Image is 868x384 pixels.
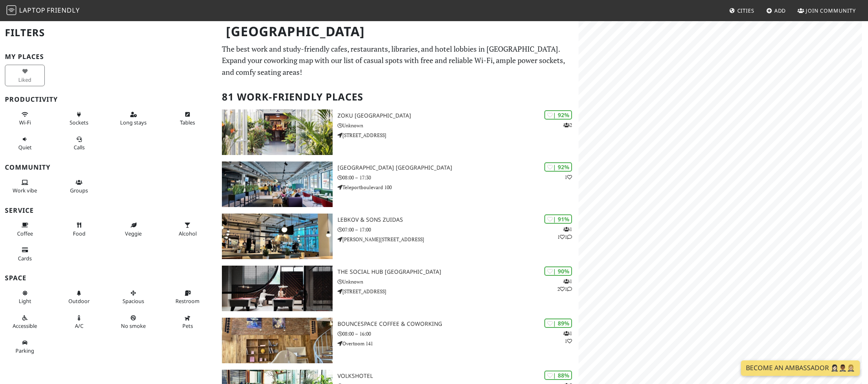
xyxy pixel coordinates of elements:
span: Work-friendly tables [180,119,195,126]
span: Laptop [19,6,46,15]
p: 2 [563,121,572,129]
span: Power sockets [70,119,88,126]
button: No smoke [114,311,153,333]
div: | 92% [544,162,572,172]
a: Aristo Meeting Center Amsterdam | 92% 1 [GEOGRAPHIC_DATA] [GEOGRAPHIC_DATA] 08:00 – 17:30 Telepor... [217,161,579,207]
span: Video/audio calls [74,144,85,151]
h3: Service [5,207,212,214]
div: | 92% [544,110,572,120]
span: Quiet [18,144,32,151]
span: People working [13,187,37,194]
div: | 88% [544,371,572,380]
span: Parking [15,347,34,354]
button: Tables [168,108,208,129]
button: Accessible [5,311,45,333]
button: Cards [5,243,45,265]
p: 08:00 – 17:30 [338,174,579,181]
a: Cities [726,3,758,18]
h3: The Social Hub [GEOGRAPHIC_DATA] [338,268,579,275]
p: Unknown [338,122,579,129]
img: Aristo Meeting Center Amsterdam [222,161,333,207]
p: Overtoom 141 [338,340,579,347]
div: | 91% [544,214,572,224]
img: LaptopFriendly [7,5,16,15]
span: Restroom [175,297,199,305]
h3: Volkshotel [338,373,579,380]
a: Lebkov & Sons Zuidas | 91% 111 Lebkov & Sons Zuidas 07:00 – 17:00 [PERSON_NAME][STREET_ADDRESS] [217,214,579,259]
span: Friendly [47,6,79,15]
span: Veggie [125,230,142,237]
p: [STREET_ADDRESS] [338,131,579,139]
p: The best work and study-friendly cafes, restaurants, libraries, and hotel lobbies in [GEOGRAPHIC_... [222,43,574,78]
span: Cities [737,7,754,14]
p: [STREET_ADDRESS] [338,288,579,295]
button: Long stays [114,108,153,129]
span: Air conditioned [75,322,83,329]
button: Pets [168,311,208,333]
a: The Social Hub Amsterdam City | 90% 121 The Social Hub [GEOGRAPHIC_DATA] Unknown [STREET_ADDRESS] [217,266,579,311]
button: Restroom [168,286,208,308]
span: Accessible [13,322,37,329]
a: LaptopFriendly LaptopFriendly [7,4,80,18]
a: Add [763,3,789,18]
button: Outdoor [59,286,99,308]
button: Parking [5,336,45,358]
div: | 89% [544,319,572,328]
p: 1 1 1 [557,225,572,241]
h2: Filters [5,20,212,45]
span: Group tables [70,187,88,194]
button: Alcohol [168,218,208,240]
a: Join Community [794,3,859,18]
button: Veggie [114,218,153,240]
p: 07:00 – 17:00 [338,226,579,233]
p: 1 2 1 [557,277,572,293]
h3: BounceSpace Coffee & Coworking [338,321,579,327]
div: | 90% [544,266,572,276]
button: Groups [59,176,99,197]
h2: 81 Work-Friendly Places [222,85,574,109]
span: Stable Wi-Fi [19,119,31,126]
span: Natural light [19,297,31,305]
img: The Social Hub Amsterdam City [222,266,333,311]
p: 08:00 – 16:00 [338,330,579,338]
button: Calls [59,133,99,154]
p: 1 [565,173,572,181]
h1: [GEOGRAPHIC_DATA] [219,20,577,43]
span: Join Community [806,7,856,14]
span: Coffee [17,230,33,237]
h3: Community [5,164,212,171]
a: Zoku Amsterdam | 92% 2 Zoku [GEOGRAPHIC_DATA] Unknown [STREET_ADDRESS] [217,109,579,155]
button: Wi-Fi [5,108,45,129]
p: [PERSON_NAME][STREET_ADDRESS] [338,236,579,243]
button: A/C [59,311,99,333]
img: Lebkov & Sons Zuidas [222,214,333,259]
h3: Space [5,274,212,282]
button: Quiet [5,133,45,154]
h3: Productivity [5,96,212,103]
span: Credit cards [18,255,32,262]
span: Food [73,230,85,237]
img: BounceSpace Coffee & Coworking [222,318,333,363]
span: Long stays [120,119,147,126]
h3: My Places [5,53,212,61]
h3: Lebkov & Sons Zuidas [338,216,579,223]
a: BounceSpace Coffee & Coworking | 89% 11 BounceSpace Coffee & Coworking 08:00 – 16:00 Overtoom 141 [217,318,579,363]
img: Zoku Amsterdam [222,109,333,155]
p: Teleportboulevard 100 [338,183,579,191]
span: Spacious [123,297,144,305]
button: Light [5,286,45,308]
button: Work vibe [5,176,45,197]
span: Add [774,7,786,14]
button: Sockets [59,108,99,129]
a: Become an Ambassador 🤵🏻‍♀️🤵🏾‍♂️🤵🏼‍♀️ [741,360,860,376]
h3: Zoku [GEOGRAPHIC_DATA] [338,112,579,119]
p: Unknown [338,278,579,286]
button: Spacious [114,286,153,308]
h3: [GEOGRAPHIC_DATA] [GEOGRAPHIC_DATA] [338,164,579,171]
p: 1 1 [563,329,572,345]
button: Food [59,218,99,240]
span: Alcohol [179,230,197,237]
span: Smoke free [121,322,146,329]
span: Outdoor area [68,297,90,305]
span: Pet friendly [182,322,193,329]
